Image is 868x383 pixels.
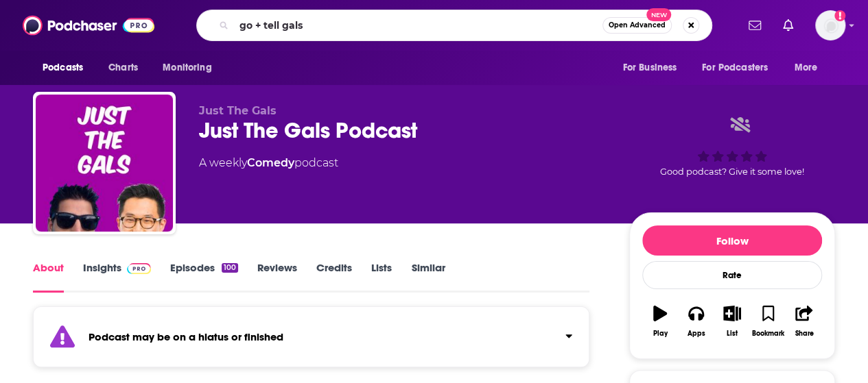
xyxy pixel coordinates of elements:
[196,10,712,41] div: Search podcasts, credits, & more...
[316,261,352,293] a: Credits
[23,12,154,38] img: Podchaser - Follow, Share and Rate Podcasts
[99,55,146,81] a: Charts
[43,58,83,77] span: Podcasts
[834,10,845,21] svg: Add a profile image
[613,55,694,81] button: open menu
[642,225,822,256] button: Follow
[199,155,338,171] div: A weekly podcast
[815,10,845,40] img: User Profile
[199,104,277,117] span: Just The Gals
[693,55,788,81] button: open menu
[777,14,799,37] a: Show notifications dropdown
[222,263,238,273] div: 100
[170,261,238,293] a: Episodes100
[795,330,813,338] div: Share
[153,55,229,81] button: open menu
[257,261,297,293] a: Reviews
[642,261,822,289] div: Rate
[163,58,211,77] span: Monitoring
[629,104,835,189] div: Good podcast? Give it some love!
[247,156,294,169] a: Comedy
[702,58,768,77] span: For Podcasters
[743,14,766,37] a: Show notifications dropdown
[815,10,845,40] span: Logged in as WPubPR1
[678,297,714,346] button: Apps
[411,261,445,293] a: Similar
[815,10,845,40] button: Show profile menu
[653,330,668,338] div: Play
[127,263,151,274] img: Podchaser Pro
[33,261,64,293] a: About
[642,297,678,346] button: Play
[234,14,602,36] input: Search podcasts, credits, & more...
[727,330,738,338] div: List
[609,22,666,29] span: Open Advanced
[752,330,784,338] div: Bookmark
[622,58,677,77] span: For Business
[371,261,392,293] a: Lists
[83,261,151,293] a: InsightsPodchaser Pro
[785,55,835,81] button: open menu
[795,58,818,77] span: More
[786,297,822,346] button: Share
[89,330,283,343] strong: Podcast may be on a hiatus or finished
[688,330,705,338] div: Apps
[36,95,173,232] img: Just The Gals Podcast
[714,297,750,346] button: List
[750,297,786,346] button: Bookmark
[33,314,589,367] section: Click to expand status details
[108,58,138,77] span: Charts
[660,166,804,177] span: Good podcast? Give it some love!
[602,17,672,34] button: Open AdvancedNew
[646,8,671,21] span: New
[33,55,101,81] button: open menu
